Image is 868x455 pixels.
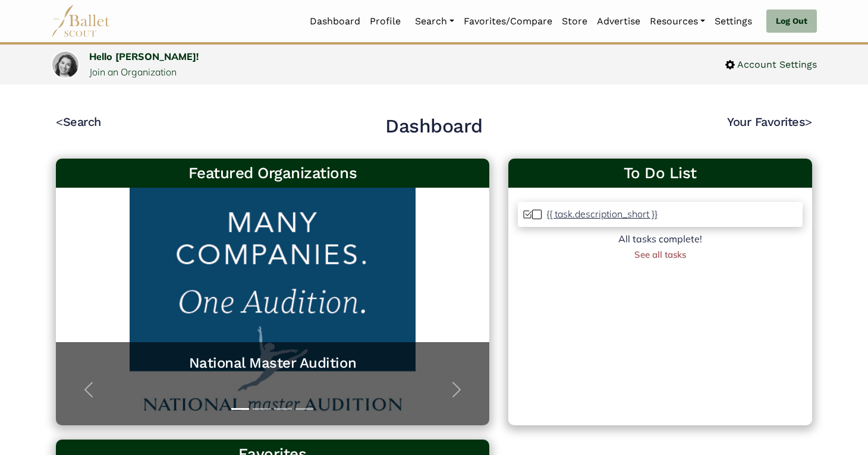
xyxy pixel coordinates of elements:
[592,9,645,34] a: Advertise
[634,249,686,260] a: See all tasks
[459,9,557,34] a: Favorites/Compare
[89,50,199,62] a: Hello [PERSON_NAME]!
[253,402,271,416] button: Slide 2
[56,114,63,129] code: <
[710,9,757,34] a: Settings
[56,115,101,129] a: <Search
[735,57,817,72] span: Account Settings
[725,57,817,72] a: Account Settings
[365,9,405,34] a: Profile
[557,9,592,34] a: Store
[518,163,803,184] a: To Do List
[805,114,812,129] code: >
[766,10,817,33] a: Log Out
[305,9,365,34] a: Dashboard
[274,402,292,416] button: Slide 3
[65,163,480,184] h3: Featured Organizations
[89,66,177,78] a: Join an Organization
[68,354,477,372] a: National Master Audition
[410,9,459,34] a: Search
[231,402,249,416] button: Slide 1
[645,9,710,34] a: Resources
[546,208,658,220] p: {{ task.description_short }}
[295,402,313,416] button: Slide 4
[385,114,483,139] h2: Dashboard
[518,232,803,247] div: All tasks complete!
[727,115,812,129] a: Your Favorites>
[52,52,78,87] img: profile picture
